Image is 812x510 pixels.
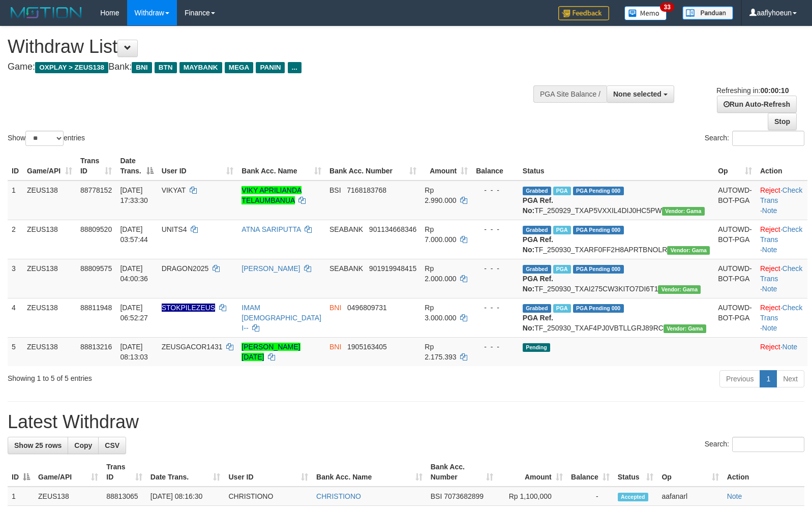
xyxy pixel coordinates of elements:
th: Op: activate to sort column ascending [714,152,756,181]
img: Feedback.jpg [558,6,609,20]
span: ZEUSGACOR1431 [162,343,223,351]
td: · · [756,298,807,337]
span: MAYBANK [179,62,222,73]
th: User ID: activate to sort column ascending [158,152,238,181]
td: AUTOWD-BOT-PGA [714,298,756,337]
td: TF_250930_TXARF0FF2H8APRTBNOLR [519,220,714,259]
a: VIKY APRILIANDA TELAUMBANUA [242,186,302,204]
span: Grabbed [523,265,551,274]
span: Grabbed [523,226,551,234]
div: - - - [476,185,515,195]
b: PGA Ref. No: [523,314,553,332]
th: Bank Acc. Name: activate to sort column ascending [237,152,325,181]
a: Reject [760,304,780,312]
span: 88809575 [80,264,112,273]
th: Bank Acc. Number: activate to sort column ascending [325,152,420,181]
span: 88813216 [80,343,112,351]
th: Date Trans.: activate to sort column descending [116,152,157,181]
button: None selected [607,85,674,103]
td: · · [756,220,807,259]
a: Reject [760,186,780,194]
span: Rp 2.000.000 [425,264,456,283]
span: Rp 2.175.393 [425,343,456,361]
td: 2 [8,220,23,259]
span: Nama rekening ada tanda titik/strip, harap diedit [162,304,216,312]
td: - [567,487,614,506]
div: PGA Site Balance / [533,85,607,103]
span: BNI [132,62,152,73]
td: TF_250929_TXAP5VXXIL4DIJ0HC5PW [519,181,714,220]
img: Button%20Memo.svg [624,6,667,20]
label: Show entries [8,131,85,146]
a: Show 25 rows [8,437,68,454]
th: Balance: activate to sort column ascending [567,458,614,487]
a: Check Trans [760,264,802,283]
td: · [756,337,807,366]
td: 1 [8,181,23,220]
img: panduan.png [682,6,733,20]
span: Copy 0496809731 to clipboard [347,304,387,312]
td: · · [756,181,807,220]
a: CSV [98,437,126,454]
span: ... [288,62,302,73]
span: Rp 3.000.000 [425,304,456,322]
span: [DATE] 17:33:30 [120,186,148,204]
a: 1 [760,370,777,387]
span: Marked by aafsreyleap [553,304,571,313]
td: TF_250930_TXAI275CW3KITO7DI6T1 [519,259,714,298]
span: BTN [155,62,177,73]
b: PGA Ref. No: [523,235,553,254]
a: IMAM [DEMOGRAPHIC_DATA] I-- [242,304,321,332]
span: VIKYAT [162,186,186,194]
a: Next [776,370,804,387]
a: Stop [768,113,797,130]
span: PGA Pending [573,265,624,274]
td: 88813065 [102,487,146,506]
th: ID [8,152,23,181]
td: 4 [8,298,23,337]
th: Trans ID: activate to sort column ascending [102,458,146,487]
span: MEGA [225,62,254,73]
span: BNI [329,343,341,351]
span: Copy [74,441,92,449]
div: - - - [476,224,515,234]
td: aafanarl [657,487,723,506]
span: Vendor URL: https://trx31.1velocity.biz [667,246,710,255]
img: MOTION_logo.png [8,5,85,20]
a: Note [762,206,777,215]
span: Marked by aafkaynarin [553,226,571,234]
h4: Game: Bank: [8,62,531,72]
span: Grabbed [523,304,551,313]
a: ATNA SARIPUTTA [242,225,300,233]
strong: 00:00:10 [760,86,789,95]
th: Op: activate to sort column ascending [657,458,723,487]
span: PANIN [256,62,285,73]
td: ZEUS138 [23,181,76,220]
span: OXPLAY > ZEUS138 [35,62,108,73]
td: ZEUS138 [23,259,76,298]
span: PGA Pending [573,304,624,313]
a: Run Auto-Refresh [717,96,797,113]
span: [DATE] 08:13:03 [120,343,148,361]
td: 3 [8,259,23,298]
a: Note [762,285,777,293]
a: Reject [760,343,780,351]
td: [DATE] 08:16:30 [146,487,225,506]
span: 88811948 [80,304,112,312]
th: Bank Acc. Name: activate to sort column ascending [312,458,427,487]
b: PGA Ref. No: [523,275,553,293]
th: Status [519,152,714,181]
span: CSV [105,441,119,449]
span: [DATE] 06:52:27 [120,304,148,322]
span: Copy 7073682899 to clipboard [444,492,484,500]
div: - - - [476,303,515,313]
th: Action [723,458,804,487]
span: UNITS4 [162,225,187,233]
select: Showentries [25,131,64,146]
span: SEABANK [329,264,363,273]
span: Copy 7168183768 to clipboard [347,186,386,194]
label: Search: [705,131,804,146]
td: AUTOWD-BOT-PGA [714,220,756,259]
td: ZEUS138 [23,220,76,259]
th: Bank Acc. Number: activate to sort column ascending [427,458,498,487]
